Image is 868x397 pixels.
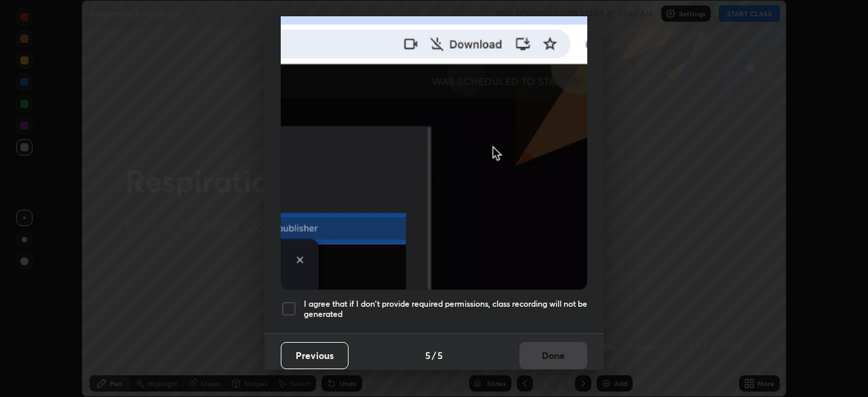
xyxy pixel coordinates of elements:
h4: 5 [425,348,431,362]
h4: 5 [437,348,443,362]
button: Previous [281,342,349,369]
h4: / [432,348,436,362]
h5: I agree that if I don't provide required permissions, class recording will not be generated [304,299,587,320]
